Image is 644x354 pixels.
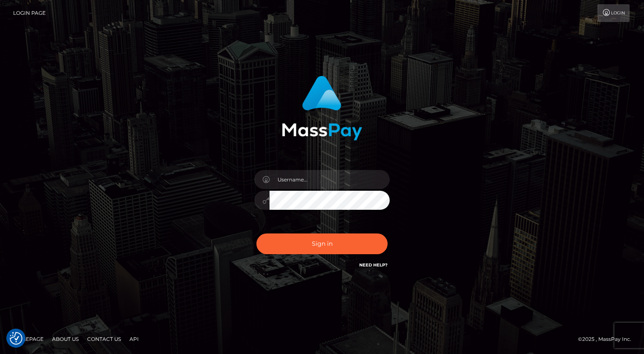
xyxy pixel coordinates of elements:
a: API [126,332,142,346]
a: Homepage [9,332,47,346]
a: Login [597,4,630,22]
a: About Us [49,332,82,346]
button: Sign in [256,233,388,254]
div: © 2025 , MassPay Inc. [578,335,638,344]
img: Revisit consent button [10,332,22,345]
img: MassPay Login [282,76,362,140]
a: Need Help? [359,262,388,268]
button: Consent Preferences [10,332,22,345]
input: Username... [270,170,390,189]
a: Contact Us [84,332,124,346]
a: Login Page [13,4,46,22]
